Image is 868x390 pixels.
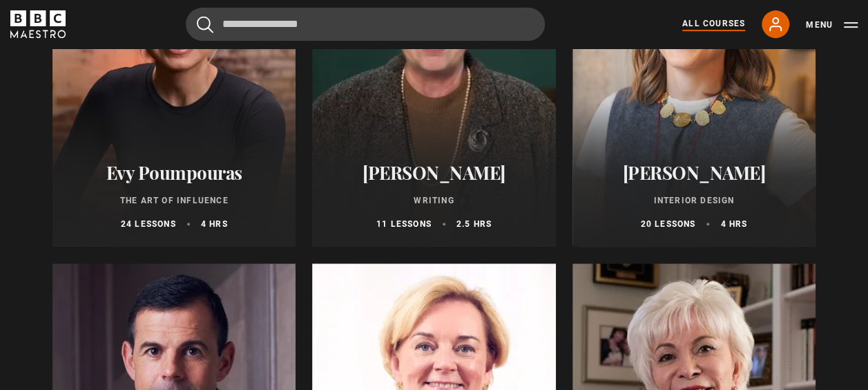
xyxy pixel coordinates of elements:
[329,194,539,207] p: Writing
[589,194,799,207] p: Interior Design
[329,162,539,183] h2: [PERSON_NAME]
[69,162,279,183] h2: Evy Poumpouras
[10,10,66,38] svg: BBC Maestro
[682,17,745,31] a: All Courses
[186,8,545,41] input: Search
[456,218,492,230] p: 2.5 hrs
[720,218,747,230] p: 4 hrs
[121,218,176,230] p: 24 lessons
[376,218,432,230] p: 11 lessons
[201,218,228,230] p: 4 hrs
[589,162,799,183] h2: [PERSON_NAME]
[640,218,695,230] p: 20 lessons
[806,18,858,32] button: Toggle navigation
[197,16,213,33] button: Submit the search query
[69,194,279,207] p: The Art of Influence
